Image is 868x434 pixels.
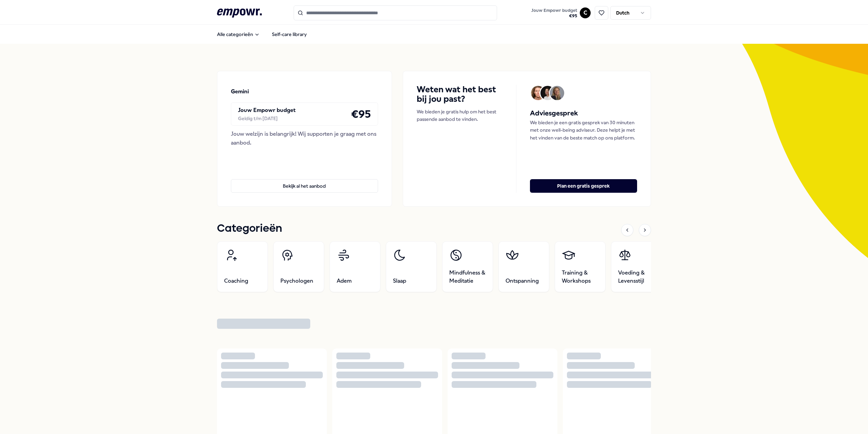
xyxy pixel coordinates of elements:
[531,13,577,19] span: € 95
[530,179,637,193] button: Plan een gratis gesprek
[238,115,296,122] div: Geldig t/m [DATE]
[231,168,378,193] a: Bekijk al het aanbod
[530,6,578,20] button: Jouw Empowr budget€95
[393,277,406,285] span: Slaap
[337,277,352,285] span: Adem
[530,119,637,141] p: We bieden je een gratis gesprek van 30 minuten met onze well-being adviseur. Deze helpt je met he...
[618,269,655,285] span: Voeding & Levensstijl
[540,86,555,100] img: Avatar
[562,269,598,285] span: Training & Workshops
[351,106,371,122] h4: € 95
[555,241,606,292] a: Training & Workshops
[231,179,378,193] button: Bekijk al het aanbod
[529,6,580,20] a: Jouw Empowr budget€95
[267,27,312,41] a: Self-care library
[212,27,312,41] nav: Main
[498,241,549,292] a: Ontspanning
[550,86,564,100] img: Avatar
[217,220,282,237] h1: Categorieën
[386,241,437,292] a: Slaap
[273,241,324,292] a: Psychologen
[417,85,502,104] h4: Weten wat het best bij jou past?
[531,8,577,13] span: Jouw Empowr budget
[212,27,265,41] button: Alle categorieën
[417,108,502,123] p: We bieden je gratis hulp om het best passende aanbod te vinden.
[506,277,539,285] span: Ontspanning
[231,130,378,147] div: Jouw welzijn is belangrijk! Wij supporten je graag met ons aanbod.
[611,241,662,292] a: Voeding & Levensstijl
[238,106,296,115] p: Jouw Empowr budget
[224,277,248,285] span: Coaching
[231,87,249,96] p: Gemini
[449,269,486,285] span: Mindfulness & Meditatie
[294,5,497,20] input: Search for products, categories or subcategories
[330,241,380,292] a: Adem
[442,241,493,292] a: Mindfulness & Meditatie
[531,86,545,100] img: Avatar
[530,108,637,119] h5: Adviesgesprek
[580,7,591,18] button: C
[217,241,268,292] a: Coaching
[280,277,313,285] span: Psychologen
